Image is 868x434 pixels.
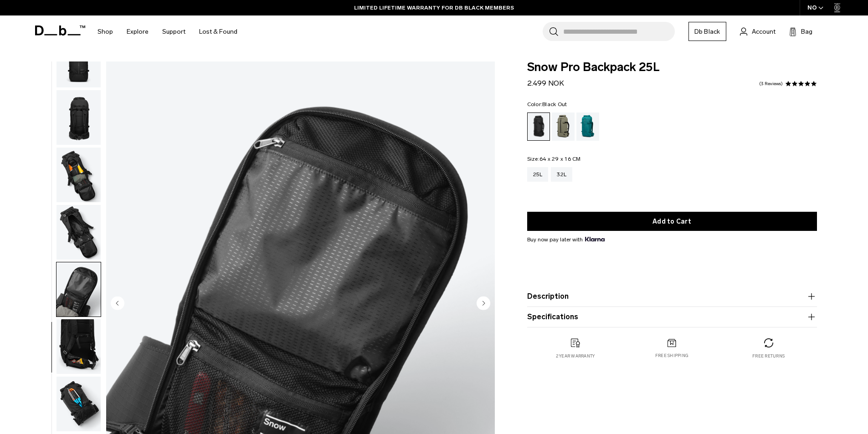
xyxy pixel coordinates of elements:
button: Snow Pro Backpack 25L Black Out [56,262,101,317]
button: Bag [789,26,812,37]
a: Shop [98,15,113,48]
img: Snow Pro Backpack 25L Black Out [56,148,101,202]
nav: Main Navigation [91,15,244,48]
button: Snow Pro Backpack 25L Black Out [56,147,101,203]
span: Snow Pro Backpack 25L [527,61,817,73]
a: Mash Green [552,112,575,141]
p: Free shipping [655,352,688,359]
span: 64 x 29 x 16 CM [539,156,581,162]
button: Snow Pro Backpack 25L Black Out [56,90,101,145]
a: Midnight Teal [576,112,599,141]
a: Explore [127,15,149,48]
button: Specifications [527,311,817,322]
span: 2.499 NOK [527,79,564,87]
button: Description [527,291,817,302]
a: 25L [527,167,549,182]
p: Free returns [752,353,785,359]
button: Previous slide [111,296,124,311]
a: Account [740,26,776,37]
button: Add to Cart [527,212,817,231]
p: 2 year warranty [556,353,595,359]
span: Account [752,27,776,36]
img: Snow Pro Backpack 25L Black Out [56,319,101,374]
button: Snow Pro Backpack 25L Black Out [56,319,101,374]
img: Snow Pro Backpack 25L Black Out [56,90,101,145]
a: LIMITED LIFETIME WARRANTY FOR DB BLACK MEMBERS [354,4,514,12]
button: Snow Pro Backpack 25L Black Out [56,204,101,260]
img: Snow Pro Backpack 25L Black Out [56,262,101,317]
a: Lost & Found [199,15,237,48]
button: Next slide [477,296,490,311]
a: 32L [551,167,572,182]
span: Bag [801,27,812,36]
a: Support [162,15,185,48]
a: Black Out [527,112,550,141]
span: Black Out [542,101,567,107]
img: {"height" => 20, "alt" => "Klarna"} [585,237,605,241]
img: Snow Pro Backpack 25L Black Out [56,377,101,431]
a: 3 reviews [759,82,783,86]
legend: Color: [527,102,567,107]
img: Snow Pro Backpack 25L Black Out [56,205,101,260]
span: Buy now pay later with [527,235,605,244]
legend: Size: [527,156,581,162]
button: Snow Pro Backpack 25L Black Out [56,376,101,432]
a: Db Black [688,22,726,41]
